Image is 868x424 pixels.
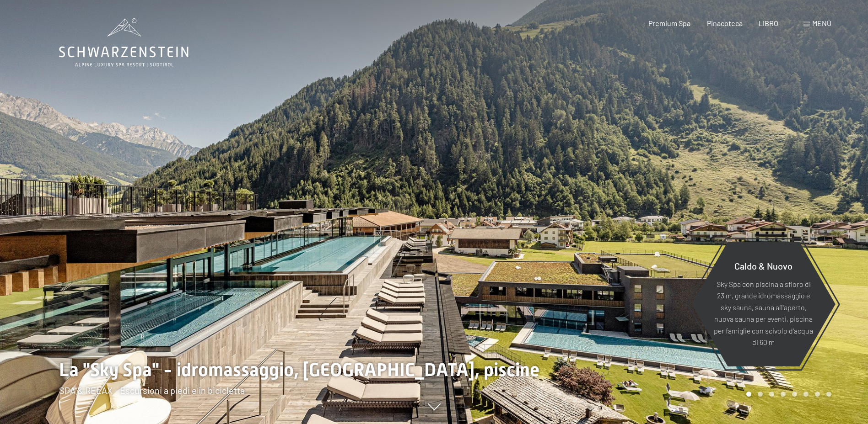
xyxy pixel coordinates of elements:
div: Giostra Pagina 8 [826,392,831,397]
div: Impaginazione a carosello [743,392,831,397]
a: Caldo & Nuovo Sky Spa con piscina a sfioro di 23 m, grande idromassaggio e sky sauna, sauna all'a... [691,241,836,367]
div: Giostra Pagina 4 [781,392,786,397]
div: Carosello Pagina 1 (Diapositiva corrente) [746,392,751,397]
div: Giostra Pagina 2 [758,392,763,397]
a: LIBRO [759,19,778,27]
span: Caldo & Nuovo [734,260,793,271]
div: Giostra Pagina 7 [815,392,820,397]
div: Carosello Pagina 5 [792,392,797,397]
a: Premium Spa [648,19,690,27]
div: Giostra Pagina 6 [803,392,809,397]
span: Menù [812,19,831,27]
p: Sky Spa con piscina a sfioro di 23 m, grande idromassaggio e sky sauna, sauna all'aperto, nuova s... [714,278,813,348]
a: Pinacoteca [707,19,743,27]
div: Giostra Pagina 3 [769,392,774,397]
